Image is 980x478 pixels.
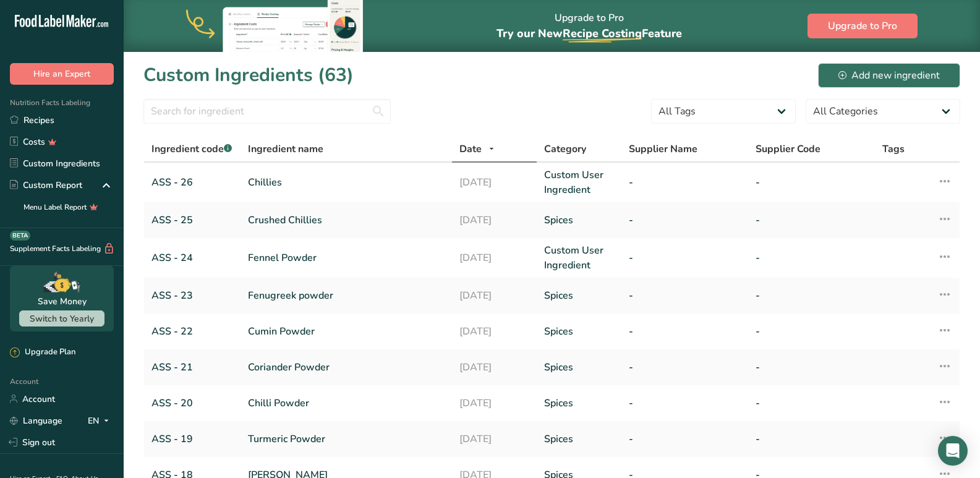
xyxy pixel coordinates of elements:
span: Supplier Code [756,142,820,156]
a: - [756,432,867,446]
a: - [629,213,741,228]
a: - [756,175,867,190]
span: Ingredient name [248,142,323,156]
a: [DATE] [459,213,529,228]
button: Hire an Expert [10,63,114,85]
span: Upgrade to Pro [828,19,897,33]
div: Add new ingredient [838,68,940,83]
a: ASS - 26 [151,175,233,190]
div: BETA [10,231,30,241]
a: Spices [544,396,614,411]
a: [DATE] [459,432,529,446]
span: Switch to Yearly [30,313,94,325]
span: Supplier Name [629,142,697,156]
a: Spices [544,432,614,446]
a: [DATE] [459,360,529,375]
a: [DATE] [459,288,529,303]
a: Chillies [248,175,445,190]
a: Chilli Powder [248,396,445,411]
a: ASS - 24 [151,250,233,265]
div: Custom Report [10,179,82,192]
a: - [756,213,867,228]
a: Language [10,410,62,432]
span: Category [544,142,586,156]
a: - [629,432,741,446]
a: ASS - 23 [151,288,233,303]
a: ASS - 20 [151,396,233,411]
a: Coriander Powder [248,360,445,375]
a: - [629,396,741,411]
div: Save Money [38,295,87,308]
a: - [629,175,741,190]
a: ASS - 21 [151,360,233,375]
button: Upgrade to Pro [807,14,918,38]
a: Custom User Ingredient [544,168,614,197]
a: Spices [544,324,614,339]
span: Ingredient code [151,142,232,156]
div: EN [88,413,114,428]
span: Recipe Costing [563,26,642,41]
a: - [756,324,867,339]
a: - [756,396,867,411]
a: - [756,250,867,265]
a: [DATE] [459,396,529,411]
div: Upgrade to Pro [496,1,682,52]
a: [DATE] [459,250,529,265]
a: - [756,360,867,375]
a: - [629,250,741,265]
a: Fenugreek powder [248,288,445,303]
a: - [756,288,867,303]
button: Add new ingredient [818,63,960,88]
div: Upgrade Plan [10,346,75,359]
a: Spices [544,288,614,303]
div: Open Intercom Messenger [938,436,968,466]
a: - [629,288,741,303]
a: - [629,360,741,375]
a: Spices [544,213,614,228]
button: Switch to Yearly [19,310,104,326]
input: Search for ingredient [143,99,391,124]
a: - [629,324,741,339]
a: [DATE] [459,324,529,339]
a: ASS - 25 [151,213,233,228]
a: Cumin Powder [248,324,445,339]
a: [DATE] [459,175,529,190]
a: Spices [544,360,614,375]
a: ASS - 22 [151,324,233,339]
a: Turmeric Powder [248,432,445,446]
span: Try our New Feature [496,26,682,41]
a: Custom User Ingredient [544,243,614,273]
a: Fennel Powder [248,250,445,265]
a: ASS - 19 [151,432,233,446]
span: Tags [882,142,905,156]
span: Date [459,142,482,156]
h1: Custom Ingredients (63) [143,61,354,89]
a: Crushed Chillies [248,213,445,228]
